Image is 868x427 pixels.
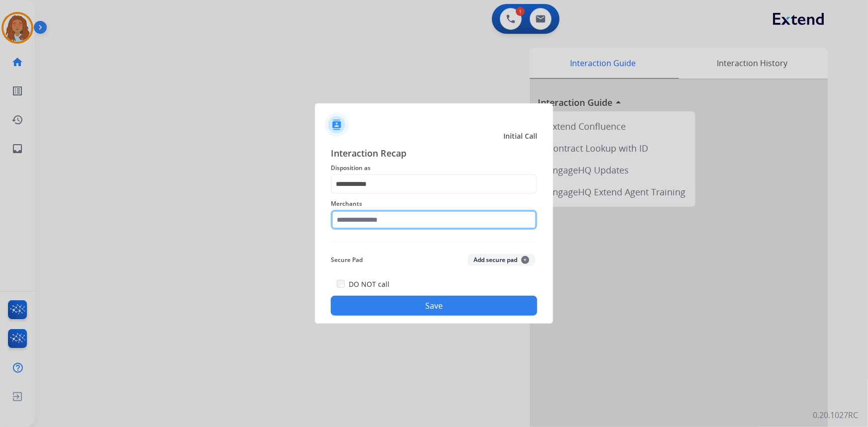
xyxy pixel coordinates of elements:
[331,296,537,316] button: Save
[325,113,349,137] img: contactIcon
[331,162,537,174] span: Disposition as
[503,131,537,141] span: Initial Call
[349,279,389,289] label: DO NOT call
[331,254,363,266] span: Secure Pad
[468,254,535,266] button: Add secure pad+
[813,409,858,421] p: 0.20.1027RC
[521,256,529,264] span: +
[331,242,537,242] img: contact-recap-line.svg
[331,198,537,210] span: Merchants
[331,146,537,162] span: Interaction Recap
